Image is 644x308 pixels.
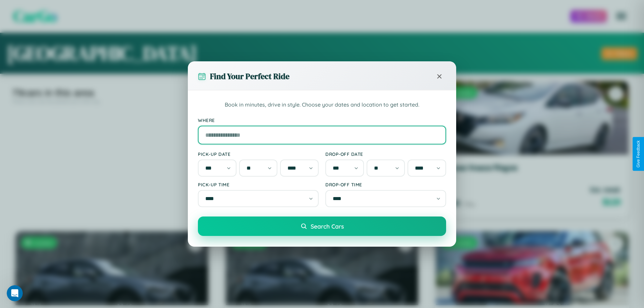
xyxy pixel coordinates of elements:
[311,223,344,230] span: Search Cars
[325,182,446,187] label: Drop-off Time
[198,101,446,109] p: Book in minutes, drive in style. Choose your dates and location to get started.
[198,151,319,157] label: Pick-up Date
[210,71,289,82] h3: Find Your Perfect Ride
[325,151,446,157] label: Drop-off Date
[198,117,446,123] label: Where
[198,182,319,187] label: Pick-up Time
[198,217,446,236] button: Search Cars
